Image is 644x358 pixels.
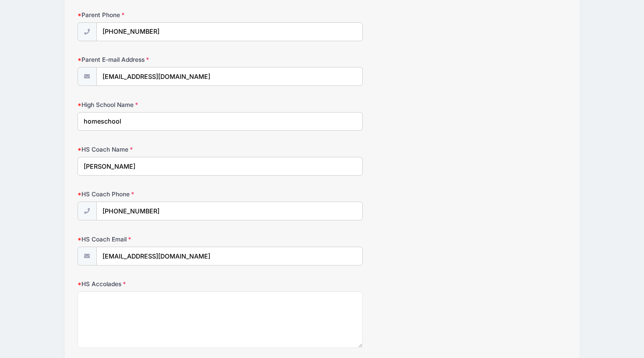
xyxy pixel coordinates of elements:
label: HS Coach Email [78,235,241,244]
input: email@email.com [96,247,363,266]
input: (xxx) xxx-xxxx [96,202,363,220]
label: HS Coach Phone [78,190,241,198]
label: Parent E-mail Address [78,55,241,64]
label: HS Accolades [78,280,241,288]
label: Parent Phone [78,11,241,19]
input: (xxx) xxx-xxxx [96,22,363,41]
label: HS Coach Name [78,145,241,154]
label: High School Name [78,100,241,109]
input: email@email.com [96,67,363,86]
